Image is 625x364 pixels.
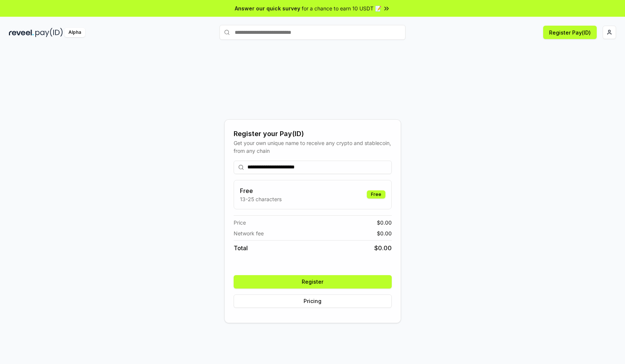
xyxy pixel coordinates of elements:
img: reveel_dark [9,28,34,37]
button: Pricing [234,294,392,308]
div: Register your Pay(ID) [234,129,392,139]
span: $ 0.00 [374,244,392,252]
img: pay_id [35,28,63,37]
span: Answer our quick survey [235,4,300,12]
p: 13-25 characters [240,195,282,203]
div: Get your own unique name to receive any crypto and stablecoin, from any chain [234,139,392,155]
span: Network fee [234,229,264,237]
span: Price [234,219,246,226]
div: Alpha [64,28,85,37]
button: Register [234,275,392,289]
span: Total [234,244,248,252]
span: $ 0.00 [377,219,392,226]
span: for a chance to earn 10 USDT 📝 [302,4,381,12]
div: Free [367,190,385,199]
h3: Free [240,186,282,195]
button: Register Pay(ID) [543,26,597,39]
span: $ 0.00 [377,229,392,237]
